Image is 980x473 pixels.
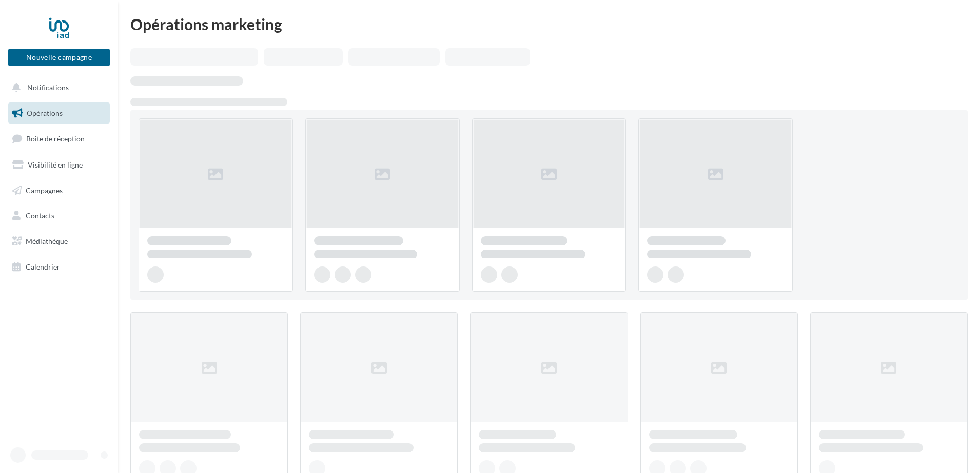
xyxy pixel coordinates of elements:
[28,160,83,169] span: Visibilité en ligne
[6,256,112,278] a: Calendrier
[6,180,112,201] a: Campagnes
[6,205,112,227] a: Contacts
[6,128,112,150] a: Boîte de réception
[6,231,112,252] a: Médiathèque
[6,77,108,98] button: Notifications
[26,262,60,271] span: Calendrier
[130,16,968,32] div: Opérations marketing
[6,102,112,124] a: Opérations
[8,49,110,66] button: Nouvelle campagne
[26,186,63,194] span: Campagnes
[6,154,112,176] a: Visibilité en ligne
[26,134,85,143] span: Boîte de réception
[27,109,63,117] span: Opérations
[27,83,69,92] span: Notifications
[26,211,54,220] span: Contacts
[26,237,68,245] span: Médiathèque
